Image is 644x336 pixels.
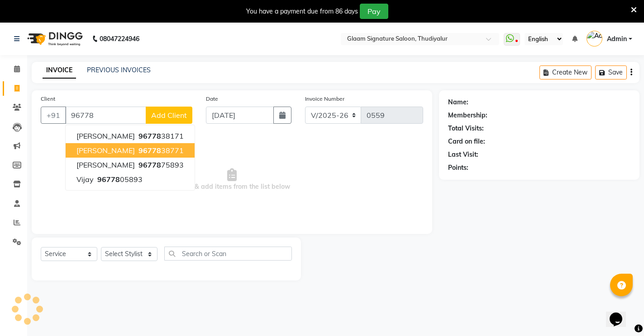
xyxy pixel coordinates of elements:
[95,175,143,184] ngb-highlight: 05893
[448,124,484,133] div: Total Visits:
[41,135,423,225] span: Select & add items from the list below
[448,163,468,173] div: Points:
[448,150,478,159] div: Last Visit:
[448,137,485,146] div: Card on file:
[41,95,55,103] label: Client
[100,26,139,51] b: 08047224946
[137,146,184,155] ngb-highlight: 38771
[606,300,635,327] iframe: chat widget
[41,107,66,124] button: +91
[448,98,468,107] div: Name:
[305,95,344,103] label: Invoice Number
[138,160,161,169] span: 96778
[539,65,592,79] button: Create New
[76,131,135,140] span: [PERSON_NAME]
[246,7,358,16] div: You have a payment due from 86 days
[76,175,94,184] span: vijay
[137,160,184,169] ngb-highlight: 75893
[43,62,76,79] a: INVOICE
[97,175,120,184] span: 96778
[137,131,184,140] ngb-highlight: 38171
[146,107,192,124] button: Add Client
[138,146,161,155] span: 96778
[360,4,388,19] button: Pay
[151,111,187,120] span: Add Client
[164,247,292,261] input: Search or Scan
[23,26,85,51] img: logo
[76,160,135,169] span: [PERSON_NAME]
[87,66,151,74] a: PREVIOUS INVOICES
[595,65,627,79] button: Save
[76,146,135,155] span: [PERSON_NAME]
[138,131,161,140] span: 96778
[65,107,146,124] input: Search by Name/Mobile/Email/Code
[587,31,602,47] img: Admin
[206,95,218,103] label: Date
[448,111,487,120] div: Membership:
[607,34,627,44] span: Admin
